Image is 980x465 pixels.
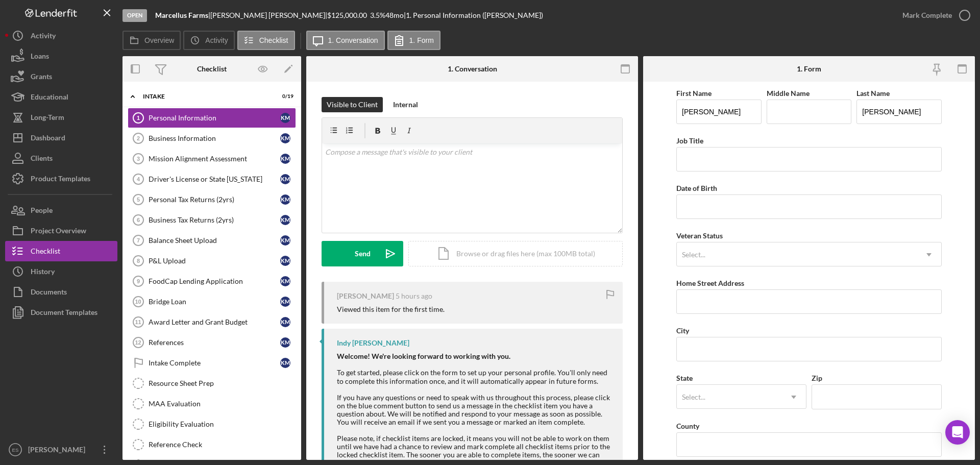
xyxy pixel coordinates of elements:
div: K M [280,358,290,368]
a: 5Personal Tax Returns (2yrs)KM [128,189,296,210]
div: Reference Check [149,440,296,449]
a: Resource Sheet Prep [128,373,296,394]
div: [PERSON_NAME] [PERSON_NAME] | [210,11,327,19]
tspan: 3 [137,156,140,162]
label: County [676,422,699,430]
div: Internal [393,97,418,112]
button: Grants [5,66,117,87]
div: K M [280,194,290,205]
button: Project Overview [5,221,117,241]
div: Activity [31,26,56,48]
div: History [31,261,55,284]
a: 11Award Letter and Grant BudgetKM [128,312,296,332]
div: Eligibility Evaluation [149,420,296,428]
div: $125,000.00 [327,11,370,19]
button: Dashboard [5,128,117,148]
div: Business Tax Returns (2yrs) [149,216,280,224]
label: Zip [812,374,822,382]
label: Last Name [856,89,890,97]
a: Clients [5,148,117,168]
tspan: 9 [137,278,140,284]
div: Viewed this item for the first time. [337,305,445,313]
div: K M [280,154,290,164]
b: Marcellus Farms [155,11,208,19]
div: K M [280,215,290,225]
div: K M [280,174,290,184]
div: Dashboard [31,128,65,151]
button: 1. Conversation [306,31,385,50]
button: Documents [5,282,117,302]
div: People [31,200,53,223]
button: Product Templates [5,168,117,189]
button: Internal [388,97,423,112]
button: Overview [122,31,181,50]
tspan: 5 [137,197,140,203]
a: Loans [5,46,117,66]
a: 3Mission Alignment AssessmentKM [128,149,296,169]
div: Driver's License or State [US_STATE] [149,175,280,183]
label: 1. Form [409,36,434,44]
a: 6Business Tax Returns (2yrs)KM [128,210,296,230]
a: Intake CompleteKM [128,353,296,373]
button: Long-Term [5,107,117,128]
div: K M [280,276,290,286]
div: Visible to Client [327,97,378,112]
button: Checklist [237,31,295,50]
text: ES [12,447,19,453]
label: Home Street Address [676,279,744,287]
button: Send [322,241,403,266]
label: Middle Name [767,89,810,97]
tspan: 12 [135,339,141,346]
label: Date of Birth [676,184,717,192]
button: Activity [183,31,234,50]
div: Open [122,9,147,22]
label: Checklist [259,36,288,44]
tspan: 6 [137,217,140,223]
div: Select... [682,251,705,259]
div: Personal Information [149,114,280,122]
div: Personal Tax Returns (2yrs) [149,195,280,204]
button: 1. Form [387,31,440,50]
div: Checklist [31,241,60,264]
label: City [676,326,689,335]
button: History [5,261,117,282]
div: K M [280,235,290,246]
label: First Name [676,89,712,97]
button: Educational [5,87,117,107]
div: Documents [31,282,67,305]
div: Open Intercom Messenger [945,420,970,445]
div: Mark Complete [902,5,952,26]
div: 3.5 % [370,11,385,19]
a: Reference Check [128,434,296,455]
div: 1. Form [797,65,821,73]
div: Long-Term [31,107,64,130]
div: 0 / 19 [275,93,293,100]
button: Activity [5,26,117,46]
button: Checklist [5,241,117,261]
a: 2Business InformationKM [128,128,296,149]
div: Select... [682,393,705,401]
div: Intake Complete [149,359,280,367]
label: Job Title [676,136,703,145]
div: Bridge Loan [149,298,280,306]
div: 1. Conversation [448,65,497,73]
div: Checklist [197,65,227,73]
div: Award Letter and Grant Budget [149,318,280,326]
a: MAA Evaluation [128,394,296,414]
div: Resource Sheet Prep [149,379,296,387]
label: Activity [205,36,228,44]
tspan: 10 [135,299,141,305]
div: Educational [31,87,68,110]
label: Overview [144,36,174,44]
div: K M [280,337,290,348]
time: 2025-08-21 15:22 [396,292,432,300]
div: FoodCap Lending Application [149,277,280,285]
tspan: 11 [135,319,141,325]
div: Business Information [149,134,280,142]
a: 4Driver's License or State [US_STATE]KM [128,169,296,189]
